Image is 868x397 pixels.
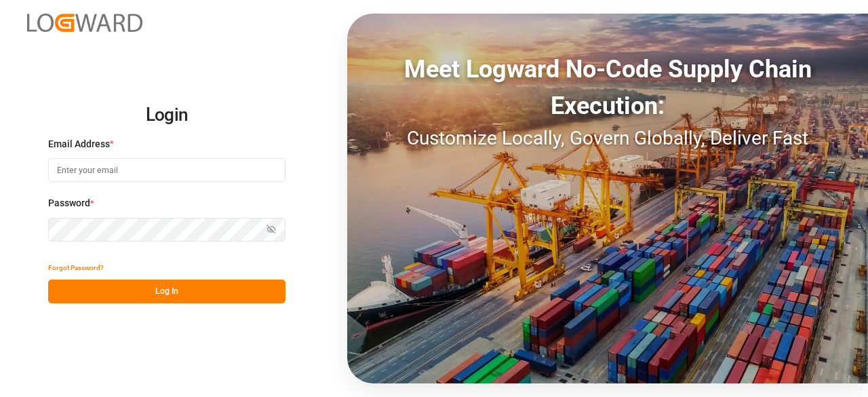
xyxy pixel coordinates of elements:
div: Meet Logward No-Code Supply Chain Execution: [347,51,868,124]
h2: Login [48,94,285,137]
div: Customize Locally, Govern Globally, Deliver Fast [347,124,868,153]
button: Log In [48,280,285,303]
span: Email Address [48,137,110,151]
button: Forgot Password? [48,256,104,280]
input: Enter your email [48,158,285,182]
img: Logward_new_orange.png [27,14,142,32]
span: Password [48,196,90,210]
